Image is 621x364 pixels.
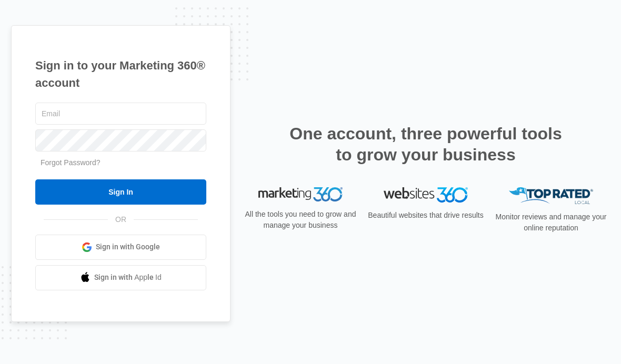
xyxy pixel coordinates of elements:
[492,211,610,234] p: Monitor reviews and manage your online reputation
[258,187,343,202] img: Marketing 360
[286,123,565,165] h2: One account, three powerful tools to grow your business
[108,214,134,225] span: OR
[94,272,162,283] span: Sign in with Apple Id
[367,210,485,221] p: Beautiful websites that drive results
[35,235,206,260] a: Sign in with Google
[509,187,593,205] img: Top Rated Local
[41,158,101,167] a: Forgot Password?
[96,241,160,252] span: Sign in with Google
[35,103,206,125] input: Email
[384,187,468,203] img: Websites 360
[242,209,359,231] p: All the tools you need to grow and manage your business
[35,265,206,290] a: Sign in with Apple Id
[35,57,206,92] h1: Sign in to your Marketing 360® account
[35,179,206,205] input: Sign In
